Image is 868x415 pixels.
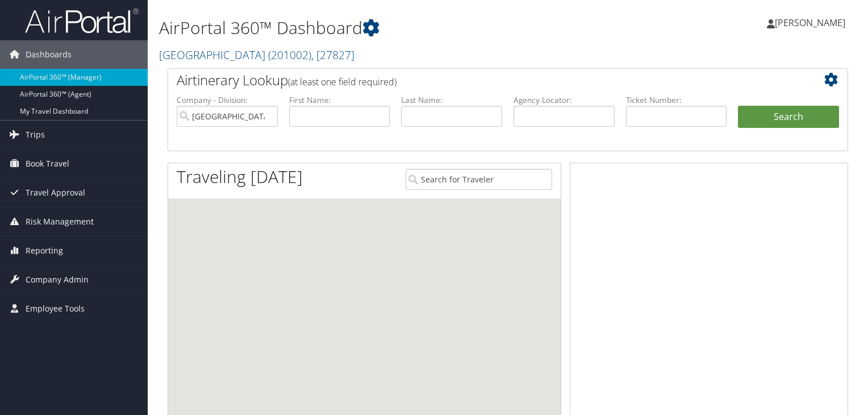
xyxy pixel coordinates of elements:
[26,208,94,236] span: Risk Management
[26,121,45,149] span: Trips
[289,94,390,106] label: First Name:
[26,179,85,207] span: Travel Approval
[26,265,89,294] span: Company Admin
[26,40,72,69] span: Dashboards
[177,70,782,90] h2: Airtinerary Lookup
[738,106,839,128] button: Search
[177,94,278,106] label: Company - Division:
[159,16,624,40] h1: AirPortal 360™ Dashboard
[159,47,354,63] a: [GEOGRAPHIC_DATA]
[268,47,311,63] span: ( 201002 )
[406,169,552,190] input: Search for Traveler
[25,7,139,34] img: airportal-logo.png
[177,165,303,189] h1: Traveling [DATE]
[26,294,85,323] span: Employee Tools
[26,150,69,178] span: Book Travel
[514,94,615,106] label: Agency Locator:
[401,94,502,106] label: Last Name:
[767,6,857,40] a: [PERSON_NAME]
[626,94,727,106] label: Ticket Number:
[775,16,845,29] span: [PERSON_NAME]
[288,76,397,88] span: (at least one field required)
[311,47,354,63] span: , [ 27827 ]
[26,236,63,265] span: Reporting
